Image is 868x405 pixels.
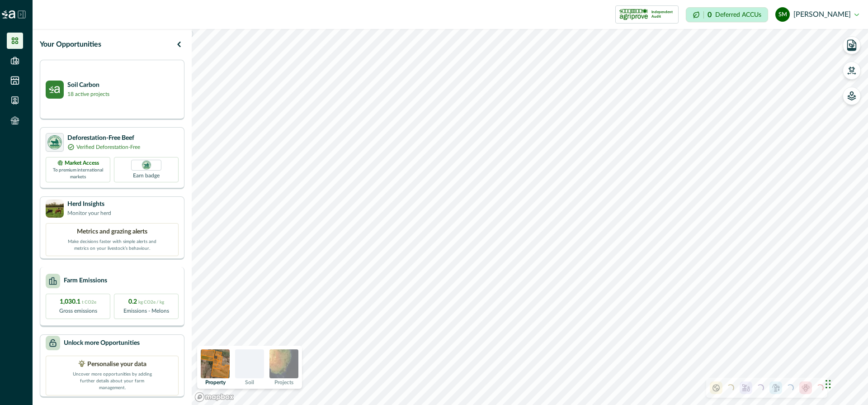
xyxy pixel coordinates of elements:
[138,300,164,305] span: kg CO2e / kg
[2,10,15,19] img: Logo
[67,237,157,252] p: Make decisions faster with simple alerts and metrics on your livestock’s behaviour.
[67,133,140,143] p: Deforestation-Free Beef
[65,159,99,167] p: Market Access
[64,276,107,286] p: Farm Emissions
[67,90,109,98] p: 18 active projects
[40,39,101,50] p: Your Opportunities
[64,338,140,348] p: Unlock more Opportunities
[269,349,298,378] img: projects preview
[201,349,230,378] img: property preview
[245,380,254,385] p: Soil
[123,307,169,315] p: Emissions - Melons
[194,392,234,402] a: Mapbox logo
[67,81,109,90] p: Soil Carbon
[59,307,97,315] p: Gross emissions
[67,369,157,391] p: Uncover more opportunities by adding further details about your farm management.
[615,5,679,24] button: certification logoIndependent Audit
[128,297,164,307] p: 0.2
[67,200,111,209] p: Herd Insights
[619,7,648,22] img: certification logo
[826,371,831,398] div: Drag
[651,10,675,19] p: Independent Audit
[274,380,293,385] p: Projects
[46,134,63,151] img: certification logo
[823,362,868,405] iframe: Chat Widget
[77,227,147,237] p: Metrics and grazing alerts
[52,167,104,181] p: To premium international markets
[205,380,226,385] p: Property
[87,360,146,369] p: Personalise your data
[133,171,160,180] p: Earn badge
[715,11,761,18] p: Deferred ACCUs
[141,160,152,171] img: DFB badge
[82,300,96,305] span: t CO2e
[775,4,859,25] button: steve le moenic[PERSON_NAME]
[76,143,140,151] p: Verified Deforestation-Free
[60,297,96,307] p: 1,030.1
[67,209,111,217] p: Monitor your herd
[708,11,712,19] p: 0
